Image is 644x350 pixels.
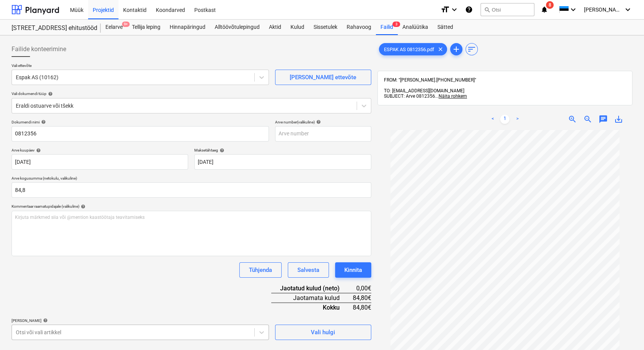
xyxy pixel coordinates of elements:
[392,22,400,27] span: 3
[12,318,269,323] div: [PERSON_NAME]
[309,20,342,35] a: Sissetulek
[311,327,335,337] div: Vali hulgi
[12,148,188,153] div: Arve kuupäev
[42,318,48,323] span: help
[568,115,577,124] span: zoom_in
[376,20,398,35] a: Failid3
[12,63,269,70] p: Vali ettevõte
[352,303,371,312] div: 84,80€
[275,70,371,85] button: [PERSON_NAME] ettevõte
[376,20,398,35] div: Failid
[101,20,127,35] a: Eelarve9+
[12,91,371,96] div: Vali dokumendi tüüp
[47,92,53,96] span: help
[614,115,623,124] span: save_alt
[342,20,376,35] a: Rahavoog
[599,115,608,124] span: chat
[467,45,476,54] span: sort
[398,20,433,35] a: Analüütika
[12,176,371,182] p: Arve kogusumma (netokulu, valikuline)
[290,72,356,82] div: [PERSON_NAME] ettevõte
[275,126,371,142] input: Arve number
[500,115,509,124] a: Page 1 is your current page
[352,293,371,303] div: 84,80€
[79,204,85,209] span: help
[264,20,286,35] a: Aktid
[286,20,309,35] a: Kulud
[35,148,41,153] span: help
[12,45,66,54] span: Failide konteerimine
[249,265,272,275] div: Tühjenda
[606,313,644,350] iframe: Chat Widget
[194,148,371,153] div: Maksetähtaeg
[40,120,46,124] span: help
[512,115,522,124] a: Next page
[12,182,371,198] input: Arve kogusumma (netokulu, valikuline)
[433,20,458,35] a: Sätted
[122,22,130,27] span: 9+
[288,262,329,278] button: Salvesta
[352,284,371,293] div: 0,00€
[379,47,439,52] span: ESPAK AS 0812356.pdf
[239,262,282,278] button: Tühjenda
[384,88,464,93] span: TO: [EMAIL_ADDRESS][DOMAIN_NAME]
[275,120,371,125] div: Arve number (valikuline)
[297,265,319,275] div: Salvesta
[12,120,269,125] div: Dokumendi nimi
[452,45,461,54] span: add
[439,93,467,99] span: Näita rohkem
[436,45,445,54] span: clear
[271,284,352,293] div: Jaotatud kulud (neto)
[335,262,371,278] button: Kinnita
[12,126,269,142] input: Dokumendi nimi
[12,204,371,209] div: Kommentaar raamatupidajale (valikuline)
[101,20,127,35] div: Eelarve
[271,303,352,312] div: Kokku
[315,120,321,124] span: help
[271,293,352,303] div: Jaotamata kulud
[379,43,447,55] div: ESPAK AS 0812356.pdf
[435,93,467,99] span: ...
[210,20,264,35] a: Alltöövõtulepingud
[384,77,476,83] span: FROM: "[PERSON_NAME].[PHONE_NUMBER]"
[12,24,92,32] div: [STREET_ADDRESS] ehitustööd
[12,154,188,170] input: Arve kuupäeva pole määratud.
[275,325,371,340] button: Vali hulgi
[165,20,210,35] a: Hinnapäringud
[194,154,371,170] input: Tähtaega pole määratud
[583,115,592,124] span: zoom_out
[344,265,362,275] div: Kinnita
[384,93,435,99] span: SUBJECT: Arve 0812356
[488,115,497,124] a: Previous page
[127,20,165,35] a: Tellija leping
[218,148,224,153] span: help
